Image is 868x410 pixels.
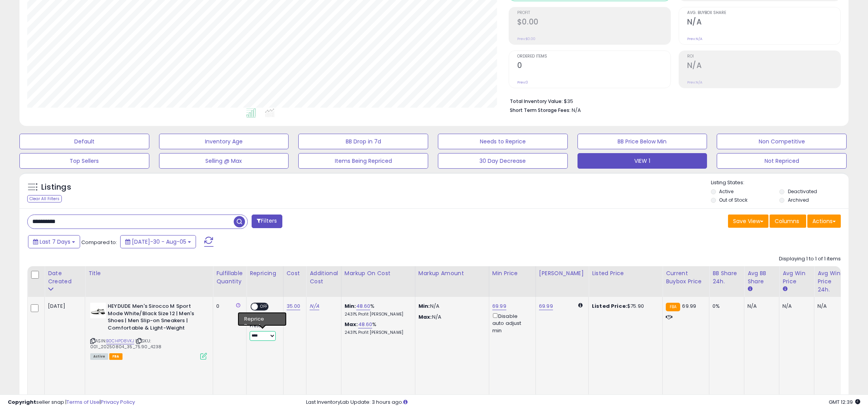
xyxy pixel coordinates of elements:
div: 0 [216,303,240,310]
div: Min Price [492,269,532,277]
span: | SKU: 001_20250804_35_75.90_4238 [90,338,161,349]
a: N/A [310,302,319,310]
span: All listings currently available for purchase on Amazon [90,353,108,360]
div: Listed Price [592,269,659,277]
button: Not Repriced [717,153,847,169]
a: Privacy Policy [101,398,135,406]
b: Listed Price: [592,302,627,310]
button: 30 Day Decrease [438,153,568,169]
div: ASIN: [90,303,207,359]
span: 2025-08-13 12:39 GMT [829,398,860,406]
button: BB Price Below Min [577,134,707,149]
div: N/A [817,303,843,310]
li: $35 [510,96,835,105]
div: Date Created [48,269,82,286]
div: Last InventoryLab Update: 3 hours ago. [306,399,860,406]
div: 0% [712,303,738,310]
button: Default [19,134,149,149]
span: Compared to: [81,239,117,246]
div: Disable auto adjust min [492,312,530,334]
b: Max: [345,321,358,328]
div: Title [88,269,210,277]
div: N/A [747,303,773,310]
span: ROI [687,54,840,59]
div: N/A [782,303,808,310]
span: Profit [517,11,670,15]
a: B0CHPD8VKJ [106,338,134,344]
p: 24.31% Profit [PERSON_NAME] [345,312,409,317]
button: BB Drop in 7d [298,134,428,149]
button: Selling @ Max [159,153,289,169]
img: 31P3O2+kPaL._SL40_.jpg [90,303,106,318]
button: Save View [728,215,768,228]
span: N/A [572,106,581,114]
div: Clear All Filters [27,195,62,202]
div: Avg Win Price 24h. [817,269,846,294]
div: Fulfillable Quantity [216,269,243,286]
div: Markup on Cost [345,269,412,277]
p: N/A [418,314,483,321]
span: OFF [258,304,270,310]
span: Ordered Items [517,54,670,59]
th: The percentage added to the cost of goods (COGS) that forms the calculator for Min & Max prices. [341,266,415,297]
label: Deactivated [788,188,817,195]
a: 69.99 [492,302,506,310]
button: Top Sellers [19,153,149,169]
span: [DATE]-30 - Aug-05 [132,238,186,246]
p: N/A [418,303,483,310]
div: % [345,303,409,317]
span: Columns [775,217,799,225]
div: Additional Cost [310,269,338,286]
h2: N/A [687,17,840,28]
div: [PERSON_NAME] [539,269,585,277]
div: Cost [287,269,303,277]
span: Avg. Buybox Share [687,11,840,15]
button: Non Competitive [717,134,847,149]
button: Actions [807,215,841,228]
button: Items Being Repriced [298,153,428,169]
b: Total Inventory Value: [510,98,563,105]
div: Amazon AI [250,315,277,322]
small: FBA [666,303,680,311]
label: Archived [788,197,809,203]
small: Prev: 0 [517,80,528,85]
small: Avg BB Share. [747,286,752,293]
label: Out of Stock [719,197,747,203]
p: Listing States: [711,179,849,187]
small: Avg Win Price. [782,286,787,293]
small: Prev: $0.00 [517,37,535,41]
span: FBA [109,353,122,360]
b: Min: [345,302,356,310]
div: % [345,321,409,335]
a: 48.60 [358,321,373,328]
strong: Max: [418,313,432,321]
span: 69.99 [682,302,696,310]
h2: $0.00 [517,17,670,28]
a: 48.60 [356,302,371,310]
button: Needs to Reprice [438,134,568,149]
div: Repricing [250,269,280,277]
div: Displaying 1 to 1 of 1 items [779,255,841,263]
button: Last 7 Days [28,235,80,248]
button: [DATE]-30 - Aug-05 [120,235,196,248]
small: Prev: N/A [687,80,702,85]
h2: N/A [687,61,840,72]
div: Avg BB Share [747,269,776,286]
div: BB Share 24h. [712,269,741,286]
button: Inventory Age [159,134,289,149]
button: VIEW 1 [577,153,707,169]
a: Terms of Use [66,398,100,406]
button: Columns [770,215,806,228]
label: Active [719,188,733,195]
div: Avg Win Price [782,269,811,286]
b: HEYDUDE Men's Sirocco M Sport Mode White/Black Size 12 | Men's Shoes | Men Slip-on Sneakers | Com... [108,303,202,333]
b: Short Term Storage Fees: [510,107,570,113]
a: 69.99 [539,302,553,310]
div: seller snap | | [8,399,135,406]
div: $75.90 [592,303,656,310]
div: Preset: [250,323,277,341]
button: Filters [252,215,282,228]
h2: 0 [517,61,670,72]
i: Calculated using Dynamic Max Price. [578,303,583,308]
h5: Listings [41,182,71,193]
